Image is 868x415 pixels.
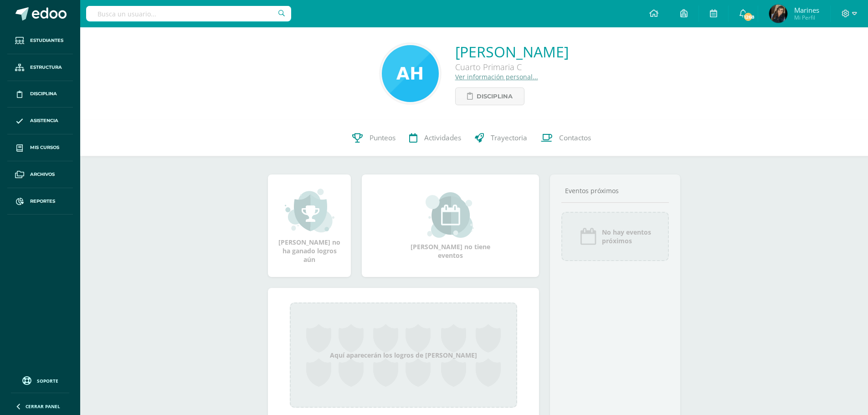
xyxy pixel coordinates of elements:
span: No hay eventos próximos [602,228,651,245]
a: Estructura [7,54,73,81]
span: Marines [794,5,819,15]
input: Busca un usuario... [86,6,291,21]
span: Soporte [37,378,58,384]
a: Actividades [402,120,468,156]
span: Actividades [424,133,461,143]
a: Trayectoria [468,120,534,156]
a: Mis cursos [7,134,73,161]
a: Reportes [7,188,73,215]
img: achievement_small.png [285,188,334,233]
div: Eventos próximos [561,186,669,195]
div: [PERSON_NAME] no ha ganado logros aún [277,188,342,264]
span: Cerrar panel [26,403,60,410]
a: Contactos [534,120,598,156]
div: [PERSON_NAME] no tiene eventos [405,192,496,260]
a: Punteos [345,120,402,156]
a: Estudiantes [7,27,73,54]
span: Punteos [370,133,395,143]
span: Estudiantes [30,37,63,44]
a: Ver información personal... [455,72,538,81]
span: Disciplina [477,88,513,105]
span: Mi Perfil [794,14,819,21]
div: Aquí aparecerán los logros de [PERSON_NAME] [290,302,517,408]
span: Estructura [30,64,62,71]
span: Reportes [30,198,55,205]
div: Cuarto Primaria C [455,61,569,72]
span: Disciplina [30,90,57,97]
span: 1268 [743,12,753,22]
img: event_small.png [426,192,475,238]
span: Contactos [559,133,591,143]
a: Disciplina [455,87,524,105]
img: ef2011fbd044bce628f16bab75a79928.png [382,45,439,102]
a: [PERSON_NAME] [455,42,569,61]
span: Archivos [30,171,55,178]
span: Trayectoria [491,133,527,143]
a: Soporte [11,374,69,386]
span: Mis cursos [30,144,59,151]
span: Asistencia [30,117,58,124]
img: 605e646b819ee29ec80621c3529df381.png [769,5,787,23]
a: Archivos [7,161,73,188]
img: event_icon.png [579,227,597,246]
a: Disciplina [7,81,73,108]
a: Asistencia [7,108,73,134]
